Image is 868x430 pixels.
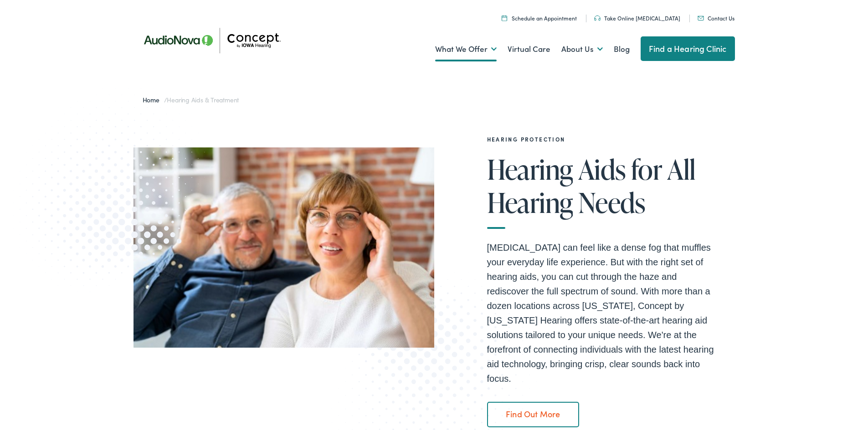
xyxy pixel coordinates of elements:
img: utility icon [698,16,704,20]
p: [MEDICAL_DATA] can feel like a dense fog that muffles your everyday life experience. But with the... [487,240,719,386]
span: All [667,154,695,184]
a: Contact Us [698,14,734,22]
a: What We Offer [435,32,497,66]
a: Blog [614,32,630,66]
img: utility icon [594,15,601,21]
a: About Us [561,32,603,66]
span: Hearing [487,187,573,218]
span: Hearing [487,154,573,184]
h2: Hearing Protection [487,136,719,142]
img: A calendar icon to schedule an appointment at Concept by Iowa Hearing. [502,15,507,21]
span: for [631,154,662,184]
a: Schedule an Appointment [502,14,577,22]
a: Virtual Care [508,32,550,66]
span: Aids [578,154,626,184]
a: Take Online [MEDICAL_DATA] [594,14,680,22]
span: Needs [578,187,646,218]
a: Find a Hearing Clinic [641,36,735,61]
a: Find Out More [487,402,580,427]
